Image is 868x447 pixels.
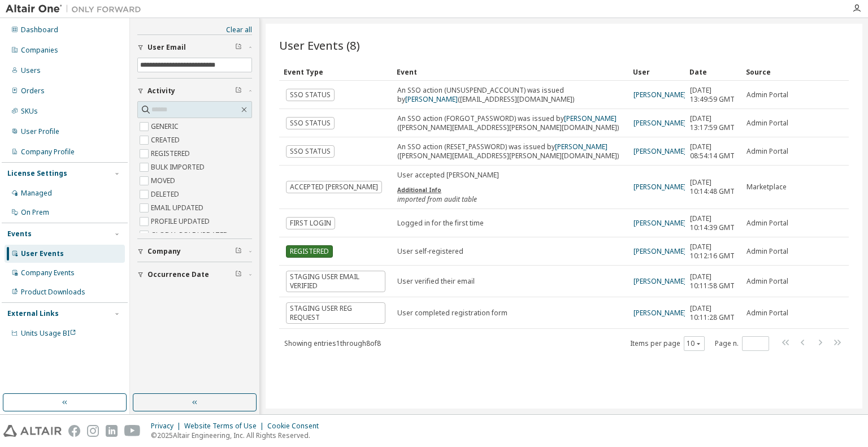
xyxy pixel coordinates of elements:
div: External Links [7,309,59,318]
img: instagram.svg [87,425,99,437]
a: [PERSON_NAME] [633,246,686,256]
a: [PERSON_NAME] [633,182,686,192]
div: Date [689,63,737,81]
span: Admin Portal [747,219,788,228]
span: Clear filter [235,247,242,256]
div: User Events [21,249,64,258]
span: Activity [147,86,175,96]
label: MOVED [151,174,177,188]
button: 10 [687,339,702,348]
div: On Prem [21,208,49,217]
a: [PERSON_NAME] [633,146,686,156]
span: [DATE] 08:54:14 GMT [690,142,736,160]
a: [PERSON_NAME] [405,94,458,104]
span: [DATE] 10:14:39 GMT [690,214,736,232]
button: Occurrence Date [137,262,252,287]
span: Marketplace [747,183,787,192]
div: Companies [21,46,58,55]
span: Admin Portal [747,147,788,156]
button: Activity [137,79,252,103]
span: Logged in for the first time [397,218,484,228]
div: Additional Info [397,186,499,195]
span: [DATE] 10:14:48 GMT [690,178,736,196]
label: REGISTERED [151,147,192,160]
button: User Email [137,35,252,60]
span: Clear filter [235,86,242,96]
div: Cookie Consent [267,422,325,431]
div: Product Downloads [21,288,85,297]
div: Company Events [21,268,75,277]
span: User verified their email [397,276,475,286]
span: ([PERSON_NAME][EMAIL_ADDRESS][PERSON_NAME][DOMAIN_NAME]) [397,151,619,160]
span: FIRST LOGIN [286,217,335,229]
div: Company Profile [21,147,75,157]
img: altair_logo.svg [3,425,62,437]
span: Items per page [630,336,705,351]
label: BULK IMPORTED [151,160,207,174]
span: User Events (8) [279,37,360,53]
span: ([PERSON_NAME][EMAIL_ADDRESS][PERSON_NAME][DOMAIN_NAME]) [397,123,619,132]
span: STAGING USER REG REQUEST [286,302,385,324]
span: SSO STATUS [286,117,335,129]
button: Company [137,239,252,264]
div: Privacy [151,422,184,431]
label: GLOBAL ROLE UPDATED [151,228,231,242]
label: PROFILE UPDATED [151,215,212,228]
div: Managed [21,189,52,198]
a: [PERSON_NAME] [555,142,607,151]
div: Website Terms of Use [184,422,267,431]
div: User Profile [21,127,59,136]
span: Admin Portal [747,309,788,318]
a: [PERSON_NAME] [564,114,617,123]
span: SSO STATUS [286,89,335,101]
div: Event Type [284,63,388,81]
a: [PERSON_NAME] [633,118,686,128]
label: DELETED [151,188,181,201]
span: Admin Portal [747,90,788,99]
span: Occurrence Date [147,270,209,279]
div: Source [746,63,793,81]
div: An SSO action (RESET_PASSWORD) was issued by [397,142,623,160]
span: [DATE] 10:11:28 GMT [690,304,736,322]
span: User Email [147,43,186,52]
img: Altair One [6,3,147,15]
label: EMAIL UPDATED [151,201,206,215]
span: Clear filter [235,43,242,52]
span: [DATE] 10:12:16 GMT [690,242,736,261]
span: Admin Portal [747,247,788,256]
img: facebook.svg [68,425,80,437]
a: [PERSON_NAME] [633,218,686,228]
img: linkedin.svg [106,425,118,437]
a: [PERSON_NAME] [633,90,686,99]
div: Users [21,66,41,75]
span: Company [147,247,181,256]
span: ACCEPTED [PERSON_NAME] [286,181,382,193]
span: ([EMAIL_ADDRESS][DOMAIN_NAME]) [458,94,574,104]
span: REGISTERED [286,245,333,258]
div: Orders [21,86,45,96]
div: SKUs [21,107,38,116]
div: imported from audit table [397,195,499,204]
span: Admin Portal [747,119,788,128]
img: youtube.svg [124,425,141,437]
div: User accepted [PERSON_NAME] [397,171,499,204]
a: [PERSON_NAME] [633,276,686,286]
span: User completed registration form [397,308,507,318]
label: GENERIC [151,120,181,133]
span: Admin Portal [747,277,788,286]
a: [PERSON_NAME] [633,308,686,318]
div: License Settings [7,169,67,178]
span: [DATE] 13:49:59 GMT [690,86,736,104]
div: User self-registered [397,247,463,256]
span: Clear filter [235,270,242,279]
span: STAGING USER EMAIL VERIFIED [286,271,385,292]
span: [DATE] 13:17:59 GMT [690,114,736,132]
label: CREATED [151,133,182,147]
div: An SSO action (UNSUSPEND_ACCOUNT) was issued by [397,86,623,104]
span: Showing entries 1 through 8 of 8 [284,338,381,348]
div: An SSO action (FORGOT_PASSWORD) was issued by [397,114,623,132]
p: © 2025 Altair Engineering, Inc. All Rights Reserved. [151,431,325,440]
div: Event [397,63,624,81]
span: Units Usage BI [21,328,76,338]
span: [DATE] 10:11:58 GMT [690,272,736,290]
